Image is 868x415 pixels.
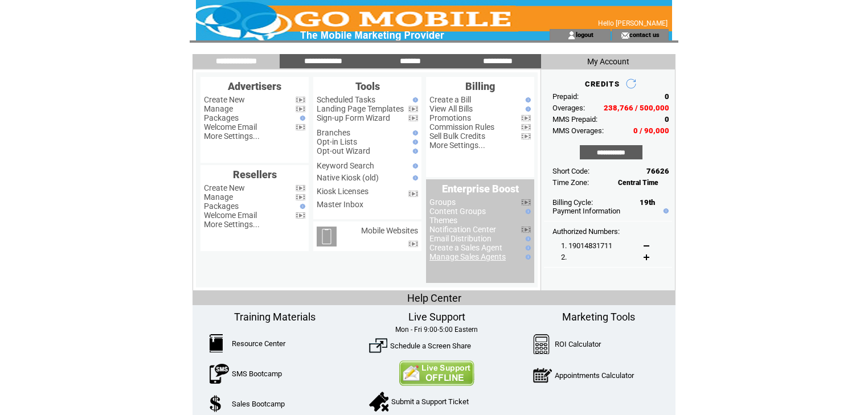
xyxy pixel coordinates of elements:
[552,104,585,112] span: Overages:
[317,137,357,146] a: Opt-in Lists
[521,227,531,233] img: video.png
[204,113,239,122] a: Packages
[561,253,567,261] span: 2.
[399,360,474,386] img: Contact Us
[429,243,502,252] a: Create a Sales Agent
[204,211,257,220] a: Welcome Email
[562,311,635,323] span: Marketing Tools
[317,187,369,196] a: Kiosk Licenses
[204,202,239,211] a: Packages
[429,122,494,132] a: Commission Rules
[561,241,612,250] span: 1. 19014831711
[552,198,593,207] span: Billing Cycle:
[395,326,478,334] span: Mon - Fri 9:00-5:00 Eastern
[618,179,658,187] span: Central Time
[521,124,531,130] img: video.png
[297,116,305,121] img: help.gif
[429,207,486,216] a: Content Groups
[552,207,620,215] a: Payment Information
[369,392,388,412] img: SupportTicket.png
[533,365,552,385] img: AppointmentCalc.png
[429,104,473,113] a: View All Bills
[429,132,485,141] a: Sell Bulk Credits
[369,336,387,355] img: ScreenShare.png
[410,149,418,154] img: help.gif
[552,126,604,135] span: MMS Overages:
[361,226,418,235] a: Mobile Websites
[204,132,260,141] a: More Settings...
[317,146,370,155] a: Opt-out Wizard
[410,175,418,180] img: help.gif
[296,212,305,219] img: video.png
[232,369,282,378] a: SMS Bootcamp
[232,400,285,408] a: Sales Bootcamp
[429,216,457,225] a: Themes
[523,209,531,214] img: help.gif
[587,57,629,66] span: My Account
[576,31,593,38] a: logout
[355,80,380,92] span: Tools
[210,334,223,352] img: ResourceCenter.png
[429,198,456,207] a: Groups
[523,254,531,260] img: help.gif
[204,104,233,113] a: Manage
[552,115,597,124] span: MMS Prepaid:
[442,183,519,195] span: Enterprise Boost
[661,208,669,213] img: help.gif
[523,245,531,250] img: help.gif
[555,371,634,380] a: Appointments Calculator
[552,167,589,175] span: Short Code:
[317,104,404,113] a: Landing Page Templates
[317,227,337,246] img: mobile-websites.png
[521,199,531,206] img: video.png
[296,124,305,130] img: video.png
[552,92,579,101] span: Prepaid:
[228,80,281,92] span: Advertisers
[296,194,305,200] img: video.png
[408,241,418,247] img: video.png
[204,95,245,104] a: Create New
[410,97,418,102] img: help.gif
[665,92,669,101] span: 0
[296,185,305,191] img: video.png
[552,178,589,187] span: Time Zone:
[629,31,660,38] a: contact us
[429,252,506,261] a: Manage Sales Agents
[408,106,418,112] img: video.png
[640,198,655,207] span: 19th
[646,167,669,175] span: 76626
[391,397,469,406] a: Submit a Support Ticket
[604,104,669,112] span: 238,766 / 500,000
[567,31,576,40] img: account_icon.gif
[429,113,471,122] a: Promotions
[429,225,496,234] a: Notification Center
[204,122,257,132] a: Welcome Email
[297,204,305,209] img: help.gif
[317,161,374,170] a: Keyword Search
[317,173,379,182] a: Native Kiosk (old)
[521,133,531,139] img: video.png
[296,106,305,112] img: video.png
[317,200,363,209] a: Master Inbox
[665,115,669,124] span: 0
[555,340,601,348] a: ROI Calculator
[204,220,260,229] a: More Settings...
[410,130,418,135] img: help.gif
[523,236,531,241] img: help.gif
[232,339,285,348] a: Resource Center
[296,97,305,103] img: video.png
[521,115,531,121] img: video.png
[234,311,316,323] span: Training Materials
[429,141,485,150] a: More Settings...
[523,97,531,102] img: help.gif
[390,342,471,350] a: Schedule a Screen Share
[410,139,418,145] img: help.gif
[621,31,629,40] img: contact_us_icon.gif
[317,95,375,104] a: Scheduled Tasks
[233,169,277,180] span: Resellers
[429,95,471,104] a: Create a Bill
[523,106,531,112] img: help.gif
[204,183,245,192] a: Create New
[429,234,492,243] a: Email Distribution
[633,126,669,135] span: 0 / 90,000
